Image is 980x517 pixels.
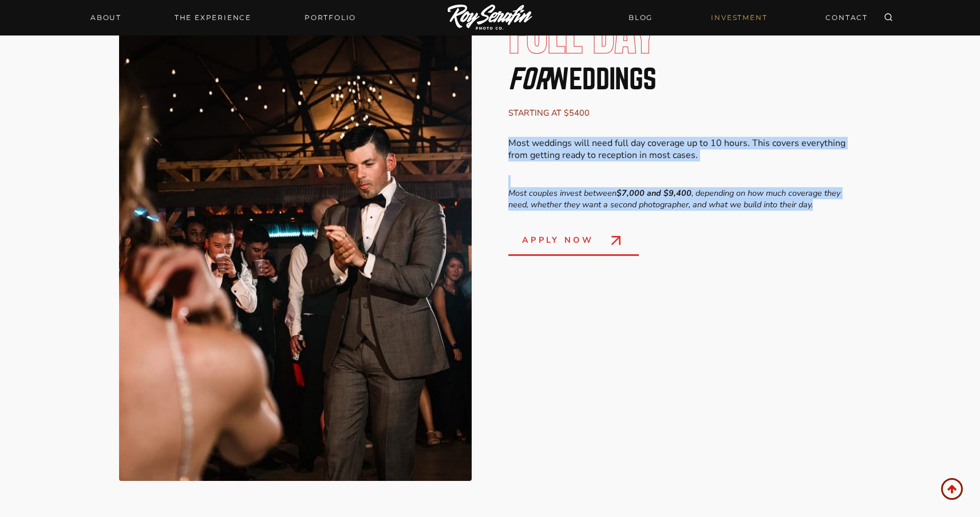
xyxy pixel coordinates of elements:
nav: Primary Navigation [84,10,363,26]
em: Most couples invest between , depending on how much coverage they need, whether they want a secon... [508,187,840,211]
p: starting at $5400 [508,107,861,119]
img: Logo of Roy Serafin Photo Co., featuring stylized text in white on a light background, representi... [448,5,532,31]
nav: Secondary Navigation [622,7,875,27]
a: Portfolio [298,10,363,26]
strong: $7,000 and $9,400 [617,187,691,199]
h2: Full Day [508,11,861,57]
a: BLOG [622,7,659,27]
a: INVESTMENT [704,7,774,27]
span: apply now [522,234,594,247]
a: About [84,10,128,26]
img: Investment 3 [119,11,472,481]
a: THE EXPERIENCE [168,10,258,26]
p: Most weddings will need full day coverage up to 10 hours. This covers everything from getting rea... [508,137,861,161]
em: for [508,65,548,94]
a: Scroll to top [941,478,963,500]
button: View Search Form [880,10,896,26]
a: CONTACT [819,7,875,27]
h2: Weddings [508,66,861,93]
